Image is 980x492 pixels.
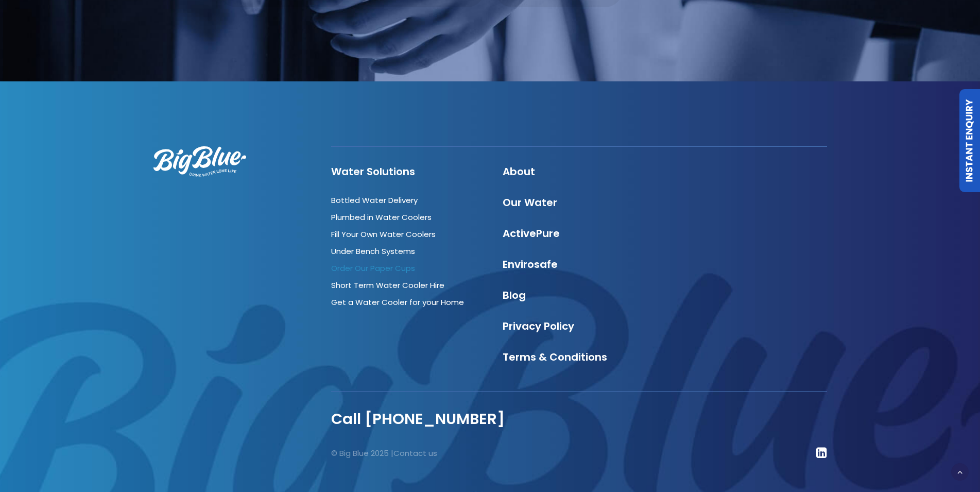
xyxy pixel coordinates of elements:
[331,280,444,291] a: Short Term Water Cooler Hire
[331,297,464,308] a: Get a Water Cooler for your Home
[503,257,558,272] a: Envirosafe
[331,409,505,429] a: Call [PHONE_NUMBER]
[331,246,415,257] a: Under Bench Systems
[503,226,560,241] a: ActivePure
[331,263,415,274] a: Order Our Paper Cups
[503,195,557,210] a: Our Water
[331,447,570,460] p: © Big Blue 2025 |
[503,164,535,179] a: About
[331,165,484,178] h4: Water Solutions
[503,288,526,302] a: Blog
[959,89,980,192] a: Instant Enquiry
[331,195,418,206] a: Bottled Water Delivery
[503,350,607,364] a: Terms & Conditions
[912,424,966,478] iframe: Chatbot
[331,212,432,223] a: Plumbed in Water Coolers
[331,229,436,240] a: Fill Your Own Water Coolers
[503,319,574,333] a: Privacy Policy
[393,448,437,459] a: Contact us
